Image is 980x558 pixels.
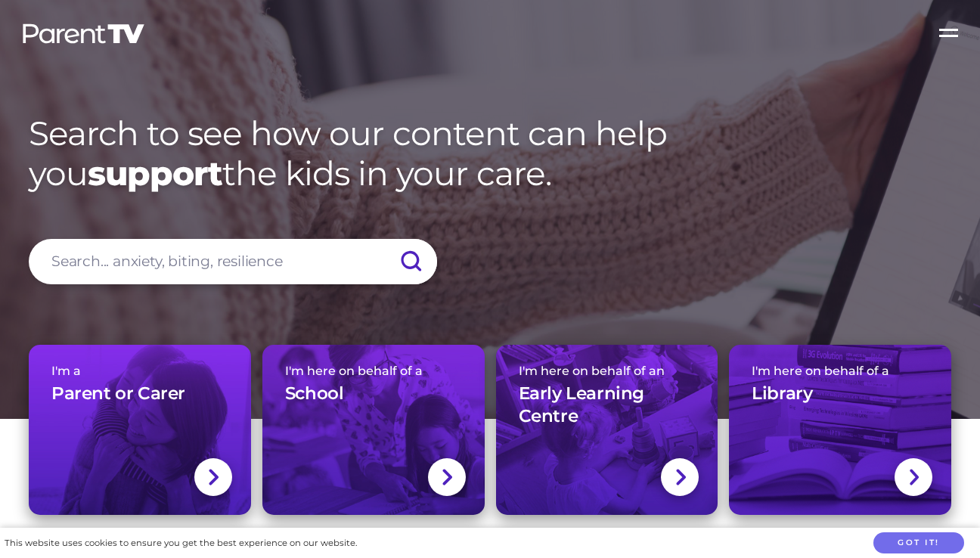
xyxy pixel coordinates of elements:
[51,364,228,378] span: I'm a
[752,364,929,378] span: I'm here on behalf of a
[441,467,452,487] img: svg+xml;base64,PHN2ZyBlbmFibGUtYmFja2dyb3VuZD0ibmV3IDAgMCAxNC44IDI1LjciIHZpZXdCb3g9IjAgMCAxNC44ID...
[262,345,485,515] a: I'm here on behalf of aSchool
[873,532,964,554] button: Got it!
[752,383,812,405] h3: Library
[88,153,222,194] strong: support
[29,345,251,515] a: I'm aParent or Carer
[285,364,462,378] span: I'm here on behalf of a
[908,467,920,487] img: svg+xml;base64,PHN2ZyBlbmFibGUtYmFja2dyb3VuZD0ibmV3IDAgMCAxNC44IDI1LjciIHZpZXdCb3g9IjAgMCAxNC44ID...
[729,345,951,515] a: I'm here on behalf of aLibrary
[496,345,718,515] a: I'm here on behalf of anEarly Learning Centre
[285,383,344,405] h3: School
[519,383,696,428] h3: Early Learning Centre
[384,239,437,284] input: Submit
[29,239,437,284] input: Search... anxiety, biting, resilience
[29,113,951,194] h1: Search to see how our content can help you the kids in your care.
[51,383,185,405] h3: Parent or Carer
[675,467,686,487] img: svg+xml;base64,PHN2ZyBlbmFibGUtYmFja2dyb3VuZD0ibmV3IDAgMCAxNC44IDI1LjciIHZpZXdCb3g9IjAgMCAxNC44ID...
[207,467,219,487] img: svg+xml;base64,PHN2ZyBlbmFibGUtYmFja2dyb3VuZD0ibmV3IDAgMCAxNC44IDI1LjciIHZpZXdCb3g9IjAgMCAxNC44ID...
[519,364,696,378] span: I'm here on behalf of an
[5,535,357,551] div: This website uses cookies to ensure you get the best experience on our website.
[21,23,146,45] img: parenttv-logo-white.4c85aaf.svg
